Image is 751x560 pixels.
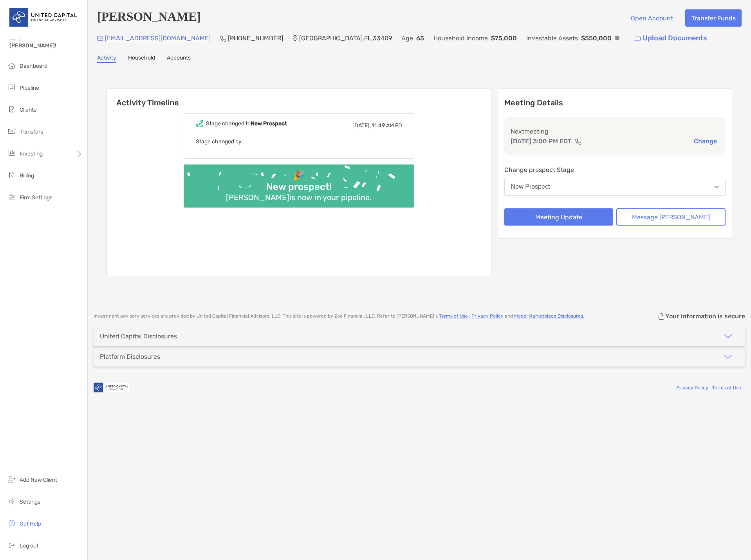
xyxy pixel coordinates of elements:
img: investing icon [7,148,16,158]
a: Activity [97,54,116,63]
span: Pipeline [20,85,39,91]
a: Terms of Use [439,313,468,319]
img: transfers icon [7,126,16,136]
h6: Activity Timeline [107,89,491,107]
button: Transfer Funds [685,9,742,27]
p: Investment advisory services are provided by United Capital Financial Advisors, LLC . This site i... [94,313,584,319]
span: Billing [20,172,34,179]
span: Firm Settings [20,194,52,201]
p: Change prospect Stage [504,165,726,175]
span: [PERSON_NAME]! [9,42,83,49]
img: add_new_client icon [7,475,16,484]
img: pipeline icon [7,83,16,92]
a: Household [128,54,155,63]
p: 65 [416,33,424,43]
img: Confetti [184,164,414,201]
img: logout icon [7,540,16,550]
button: Message [PERSON_NAME] [616,208,726,226]
img: Info Icon [615,36,619,40]
img: United Capital Logo [9,3,78,31]
img: button icon [634,36,641,41]
img: Location Icon [292,35,298,42]
img: clients icon [7,105,16,114]
img: Open dropdown arrow [714,186,719,188]
button: New Prospect [504,178,726,196]
img: settings icon [7,497,16,506]
a: Privacy Policy [676,385,708,390]
div: United Capital Disclosures [100,332,177,340]
p: [PHONE_NUMBER] [228,33,283,43]
p: Stage changed by: [196,137,402,146]
a: Upload Documents [629,30,712,47]
p: Your information is secure [665,313,745,320]
span: Get Help [20,520,41,527]
a: Model Marketplace Disclosures [514,313,583,319]
div: 🎉 [290,170,308,181]
div: [PERSON_NAME] is now in your pipeline. [223,193,375,202]
p: [DATE] 3:00 PM EDT [511,136,572,146]
img: firm-settings icon [7,192,16,202]
p: $550,000 [581,33,612,43]
span: Dashboard [20,63,47,69]
img: communication type [575,138,582,145]
div: Platform Disclosures [100,353,160,360]
p: Next meeting [511,126,719,136]
span: Transfers [20,128,43,135]
h4: [PERSON_NAME] [97,9,201,27]
img: company logo [94,379,129,396]
span: [DATE], [352,122,371,129]
span: Log out [20,542,38,549]
p: $75,000 [491,33,517,43]
span: Investing [20,150,43,157]
span: 11:49 AM ED [372,122,402,129]
button: Meeting Update [504,208,614,226]
p: Investable Assets [526,33,578,43]
a: Privacy Policy [471,313,504,319]
a: Accounts [167,54,191,63]
p: Household Income [433,33,488,43]
img: Phone Icon [220,35,226,42]
p: [GEOGRAPHIC_DATA] , FL , 33409 [299,33,392,43]
p: Meeting Details [504,98,726,108]
span: Clients [20,107,36,113]
p: Age [401,33,413,43]
div: New prospect! [263,181,335,193]
img: dashboard icon [7,61,16,70]
button: Open Account [625,9,679,27]
img: Email Icon [97,36,103,41]
img: icon arrow [723,332,733,341]
span: Add New Client [20,477,57,483]
button: Change [691,137,719,145]
img: get-help icon [7,518,16,528]
p: [EMAIL_ADDRESS][DOMAIN_NAME] [105,33,211,43]
div: Stage changed to [206,120,287,127]
img: billing icon [7,170,16,180]
img: icon arrow [723,352,733,361]
div: New Prospect [511,183,550,190]
span: Settings [20,499,40,505]
a: Terms of Use [712,385,741,390]
b: New Prospect [251,120,287,127]
img: Event icon [196,120,203,127]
